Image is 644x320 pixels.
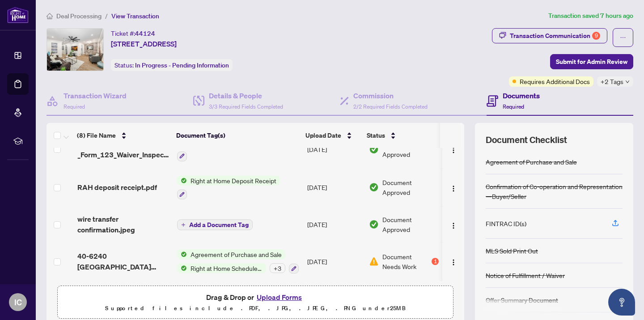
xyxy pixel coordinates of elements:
[503,90,540,101] h4: Documents
[520,76,590,86] span: Requires Additional Docs
[177,249,187,259] img: Status Icon
[486,246,538,256] div: MLS Sold Print Out
[187,263,266,273] span: Right at Home Schedule B
[177,137,273,161] button: Status IconNotice of Fulfillment / Waiver
[369,257,379,266] img: Document Status
[7,7,29,23] img: logo
[177,176,280,200] button: Status IconRight at Home Deposit Receipt
[111,38,177,49] span: [STREET_ADDRESS]
[353,90,428,101] h4: Commission
[550,54,633,69] button: Submit for Admin Review
[209,90,283,101] h4: Details & People
[187,176,280,185] span: Right at Home Deposit Receipt
[73,123,173,148] th: (8) File Name
[446,254,461,269] button: Logo
[47,29,103,71] img: IMG-W12271657_1.jpg
[177,219,253,230] button: Add a Document Tag
[63,303,448,314] p: Supported files include .PDF, .JPG, .JPEG, .PNG under 25 MB
[432,258,439,265] div: 1
[302,123,363,148] th: Upload Date
[369,219,379,229] img: Document Status
[486,181,623,201] div: Confirmation of Co-operation and Representation—Buyer/Seller
[492,28,607,43] button: Transaction Communication9
[304,206,365,242] td: [DATE]
[181,223,186,227] span: plus
[369,182,379,192] img: Document Status
[177,263,187,273] img: Status Icon
[304,242,365,281] td: [DATE]
[64,90,127,101] h4: Transaction Wizard
[620,34,626,41] span: ellipsis
[486,295,558,305] div: Offer Summary Document
[608,289,635,316] button: Open asap
[382,139,439,159] span: Document Approved
[450,222,457,229] img: Logo
[58,286,453,319] span: Drag & Drop orUpload FormsSupported files include .PDF, .JPG, .JPEG, .PNG under25MB
[369,144,379,154] img: Document Status
[77,182,157,193] span: RAH deposit receipt.pdf
[209,103,283,110] span: 3/3 Required Fields Completed
[77,251,170,272] span: 40-6240 [GEOGRAPHIC_DATA] [GEOGRAPHIC_DATA] OFFER ACCEPTED.pdf
[353,103,428,110] span: 2/2 Required Fields Completed
[548,11,633,21] article: Transaction saved 7 hours ago
[486,270,565,280] div: Notice of Fulfillment / Waiver
[47,13,53,19] span: home
[503,103,524,110] span: Required
[64,103,85,110] span: Required
[77,131,116,140] span: (8) File Name
[446,142,461,156] button: Logo
[486,134,567,146] span: Document Checklist
[270,263,285,273] div: + 3
[382,215,439,234] span: Document Approved
[56,12,102,20] span: Deal Processing
[305,131,341,140] span: Upload Date
[189,222,249,228] span: Add a Document Tag
[187,249,285,259] span: Agreement of Purchase and Sale
[450,259,457,266] img: Logo
[173,123,302,148] th: Document Tag(s)
[592,32,600,40] div: 9
[446,180,461,194] button: Logo
[206,291,305,303] span: Drag & Drop or
[177,219,253,230] button: Add a Document Tag
[111,59,233,71] div: Status:
[304,130,365,168] td: [DATE]
[450,147,457,154] img: Logo
[111,28,155,38] div: Ticket #:
[510,29,600,43] div: Transaction Communication
[177,176,187,185] img: Status Icon
[601,76,623,87] span: +2 Tags
[450,185,457,192] img: Logo
[363,123,440,148] th: Status
[135,29,155,38] span: 44124
[625,80,630,84] span: down
[77,139,170,160] span: 6240_Montevideo_Rd_40_-_Form_123_Waiver_Inspection.pdf
[367,131,385,140] span: Status
[556,55,627,69] span: Submit for Admin Review
[177,249,299,274] button: Status IconAgreement of Purchase and SaleStatus IconRight at Home Schedule B+3
[486,219,526,228] div: FINTRAC ID(s)
[14,296,22,308] span: IC
[77,214,170,235] span: wire transfer confirmation.jpeg
[304,168,365,207] td: [DATE]
[486,157,577,167] div: Agreement of Purchase and Sale
[254,291,305,303] button: Upload Forms
[382,252,430,271] span: Document Needs Work
[135,61,229,69] span: In Progress - Pending Information
[446,217,461,232] button: Logo
[105,11,108,21] li: /
[111,12,159,20] span: View Transaction
[382,177,439,197] span: Document Approved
